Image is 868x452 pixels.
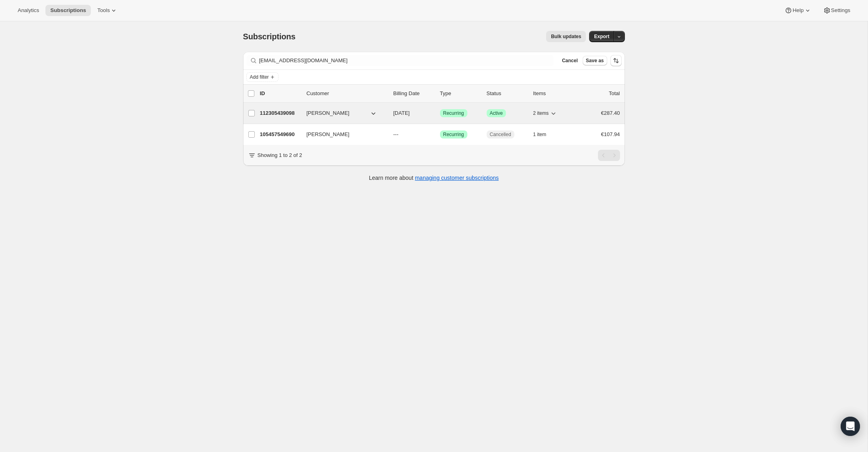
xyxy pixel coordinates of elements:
[260,109,300,117] p: 112305439098
[246,72,278,82] button: Add filter
[307,90,387,98] p: Customer
[443,110,464,116] span: Recurring
[243,32,296,41] span: Subscriptions
[302,107,382,120] button: [PERSON_NAME]
[13,5,44,16] button: Analytics
[50,7,86,14] span: Subscriptions
[831,7,850,14] span: Settings
[562,57,577,64] span: Cancel
[258,151,302,159] p: Showing 1 to 2 of 2
[490,110,503,116] span: Active
[393,131,399,137] span: ---
[18,7,39,14] span: Analytics
[818,5,855,16] button: Settings
[533,129,555,140] button: 1 item
[260,108,620,119] div: 112305439098[PERSON_NAME][DATE]SuccessRecurringSuccessActive2 items€287.40
[546,31,586,42] button: Bulk updates
[369,174,499,182] p: Learn more about
[609,90,620,98] p: Total
[792,7,803,14] span: Help
[533,90,573,98] div: Items
[250,74,269,80] span: Add filter
[307,130,350,138] span: [PERSON_NAME]
[440,90,480,98] div: Type
[610,55,622,66] button: Sort the results
[780,5,816,16] button: Help
[260,129,620,140] div: 105457549690[PERSON_NAME]---SuccessRecurringCancelled1 item€107.94
[559,56,581,65] button: Cancel
[260,90,300,98] p: ID
[533,108,558,119] button: 2 items
[490,131,511,138] span: Cancelled
[533,110,549,116] span: 2 items
[589,31,614,42] button: Export
[92,5,123,16] button: Tools
[45,5,91,16] button: Subscriptions
[302,128,382,141] button: [PERSON_NAME]
[259,55,554,66] input: Filter subscribers
[443,131,464,138] span: Recurring
[598,150,620,161] nav: Pagination
[586,57,604,64] span: Save as
[551,33,581,40] span: Bulk updates
[601,110,620,116] span: €287.40
[594,33,609,40] span: Export
[583,56,607,65] button: Save as
[487,90,527,98] p: Status
[307,109,350,117] span: [PERSON_NAME]
[260,90,620,98] div: IDCustomerBilling DateTypeStatusItemsTotal
[601,131,620,137] span: €107.94
[415,175,499,181] a: managing customer subscriptions
[533,131,547,138] span: 1 item
[97,7,110,14] span: Tools
[393,110,410,116] span: [DATE]
[841,417,860,436] div: Open Intercom Messenger
[260,130,300,138] p: 105457549690
[393,90,434,98] p: Billing Date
